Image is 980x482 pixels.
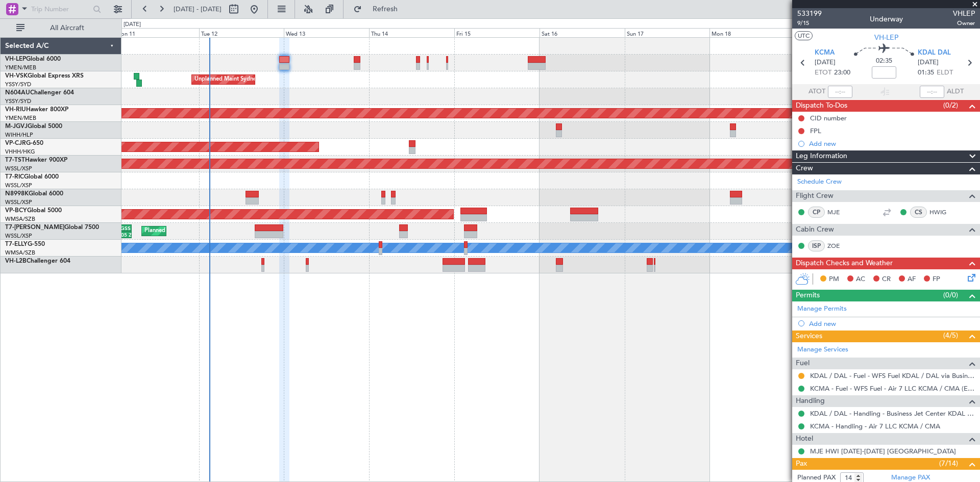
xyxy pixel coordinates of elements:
a: VH-RIUHawker 800XP [5,107,68,113]
span: VP-BCY [5,208,27,214]
span: (4/5) [943,330,958,341]
span: [DATE] [815,58,836,68]
div: EGSS [113,225,131,231]
span: (0/0) [943,290,958,300]
a: Schedule Crew [797,177,842,187]
a: KCMA - Fuel - WFS Fuel - Air 7 LLC KCMA / CMA (EJ Asia Only) [810,384,975,393]
span: 01:35 [918,68,934,78]
a: YMEN/MEB [5,64,36,71]
a: WSSL/XSP [5,198,32,206]
span: M-JGVJ [5,123,28,130]
span: Fuel [796,358,810,369]
span: ALDT [947,87,964,97]
a: WSSL/XSP [5,165,32,172]
span: Dispatch To-Dos [796,100,847,112]
a: WSSL/XSP [5,182,32,189]
a: N604AUChallenger 604 [5,90,74,96]
div: CP [808,207,825,218]
span: Crew [796,163,813,174]
span: T7-[PERSON_NAME] [5,224,64,231]
span: Owner [953,19,975,28]
div: Sat 16 [540,28,625,37]
div: Add new [809,319,975,328]
a: T7-ELLYG-550 [5,241,45,247]
a: YSSY/SYD [5,97,31,105]
span: KCMA [815,48,835,58]
div: [DATE] [124,20,141,29]
span: VH-LEP [874,32,898,43]
span: Refresh [364,6,407,13]
button: UTC [795,31,813,40]
a: ZOE [827,241,850,250]
div: Unplanned Maint Sydney ([PERSON_NAME] Intl) [194,72,320,87]
div: Mon 11 [114,28,199,37]
a: VH-L2BChallenger 604 [5,258,70,264]
button: All Aircraft [11,20,111,36]
span: 23:00 [834,68,850,78]
a: WMSA/SZB [5,249,35,257]
span: Hotel [796,433,813,445]
a: MJE HWI [DATE]-[DATE] [GEOGRAPHIC_DATA] [810,447,956,455]
span: Flight Crew [796,190,834,202]
button: Refresh [349,1,410,17]
span: FP [933,274,940,285]
span: Pax [796,458,807,470]
span: N8998K [5,191,29,197]
span: 533199 [797,8,822,19]
span: Services [796,331,822,342]
a: VH-LEPGlobal 6000 [5,56,61,62]
span: ETOT [815,68,831,78]
a: M-JGVJGlobal 5000 [5,123,62,130]
input: --:-- [828,86,852,98]
input: Trip Number [31,2,90,17]
span: (0/2) [943,100,958,111]
a: Manage Services [797,345,848,355]
a: T7-[PERSON_NAME]Global 7500 [5,224,99,231]
span: VH-VSK [5,73,28,79]
span: KDAL DAL [918,48,951,58]
span: VH-RIU [5,107,26,113]
a: KDAL / DAL - Fuel - WFS Fuel KDAL / DAL via Business Jet Center (EJ Asia Only) [810,371,975,380]
span: CR [882,274,891,285]
div: ISP [808,240,825,251]
span: Permits [796,290,820,301]
span: VP-CJR [5,140,26,146]
span: VH-LEP [5,56,26,62]
a: MJE [827,208,850,217]
div: Sun 17 [625,28,710,37]
span: N604AU [5,90,30,96]
span: [DATE] - [DATE] [174,5,222,14]
a: WMSA/SZB [5,215,35,223]
a: WSSL/XSP [5,232,32,240]
div: 05:05 Z [113,232,130,238]
span: All Aircraft [27,24,108,32]
span: PM [829,274,839,285]
a: VP-BCYGlobal 5000 [5,208,62,214]
a: T7-TSTHawker 900XP [5,157,67,163]
div: CID number [810,114,847,122]
span: VH-L2B [5,258,27,264]
span: 9/15 [797,19,822,28]
a: N8998KGlobal 6000 [5,191,63,197]
span: AC [856,274,865,285]
div: Mon 18 [709,28,795,37]
div: Planned Maint [GEOGRAPHIC_DATA] ([GEOGRAPHIC_DATA]) [144,223,305,239]
div: CS [910,207,927,218]
span: ATOT [808,87,825,97]
span: T7-ELLY [5,241,28,247]
div: Add new [809,139,975,148]
span: [DATE] [918,58,939,68]
span: AF [908,274,916,285]
span: VHLEP [953,8,975,19]
span: Cabin Crew [796,224,834,236]
div: Underway [870,14,903,24]
a: VH-VSKGlobal Express XRS [5,73,84,79]
div: Fri 15 [454,28,540,37]
span: T7-TST [5,157,25,163]
span: Dispatch Checks and Weather [796,258,893,269]
a: VP-CJRG-650 [5,140,43,146]
a: WIHH/HLP [5,131,33,139]
a: T7-RICGlobal 6000 [5,174,59,180]
div: FPL [810,126,821,135]
a: HWIG [929,208,952,217]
